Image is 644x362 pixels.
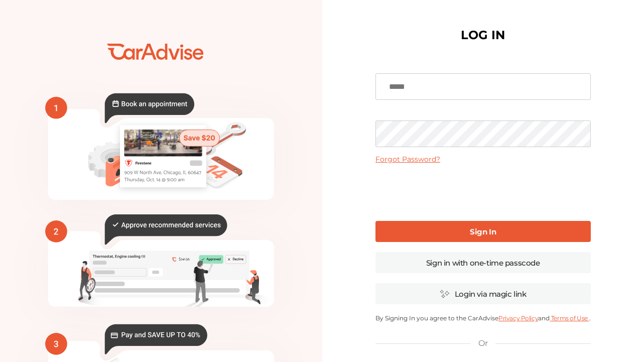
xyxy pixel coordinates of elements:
img: magic_icon.32c66aac.svg [440,289,450,299]
a: Login via magic link [375,283,591,304]
a: Terms of Use [550,314,589,322]
a: Sign In [375,221,591,242]
p: By Signing In you agree to the CarAdvise and . [375,314,591,322]
iframe: reCAPTCHA [407,172,559,211]
h1: LOG IN [461,30,505,40]
a: Forgot Password? [375,155,440,164]
b: Sign In [470,227,496,236]
p: Or [478,338,487,349]
a: Privacy Policy [498,314,538,322]
a: Sign in with one-time passcode [375,252,591,273]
